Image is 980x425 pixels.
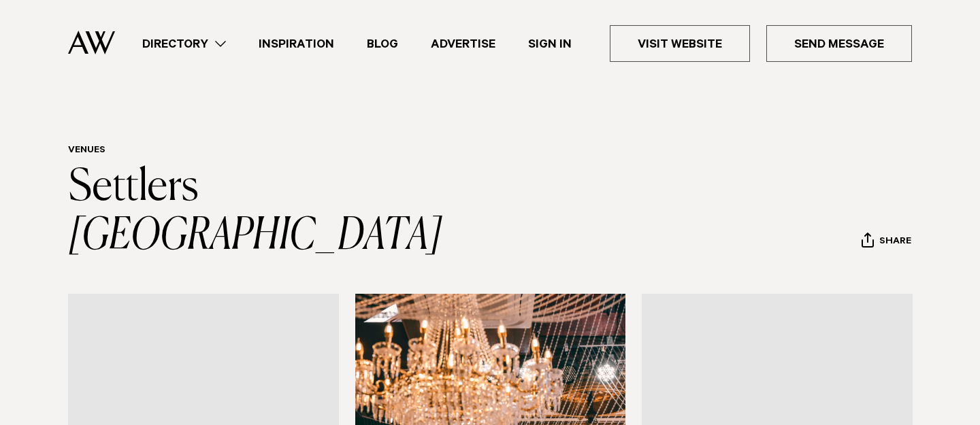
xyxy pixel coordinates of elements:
[879,236,911,249] span: Share
[126,35,242,53] a: Directory
[512,35,588,53] a: Sign In
[68,146,105,156] a: Venues
[610,25,750,62] a: Visit Website
[414,35,512,53] a: Advertise
[350,35,414,53] a: Blog
[861,232,912,252] button: Share
[68,166,442,258] a: Settlers [GEOGRAPHIC_DATA]
[242,35,350,53] a: Inspiration
[766,25,912,62] a: Send Message
[68,31,115,54] img: Auckland Weddings Logo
